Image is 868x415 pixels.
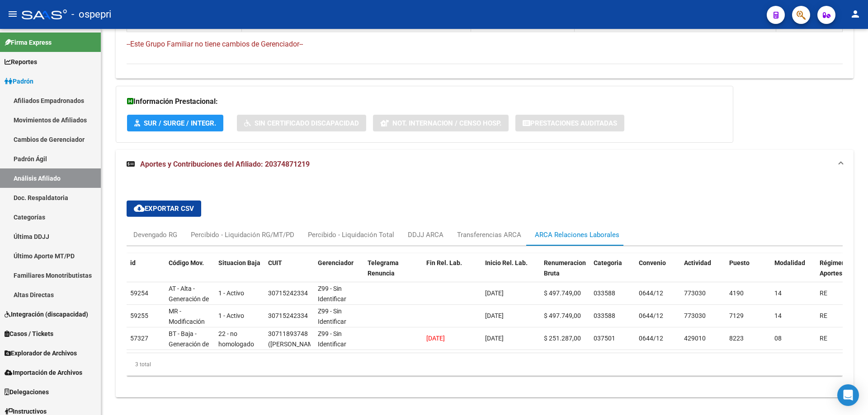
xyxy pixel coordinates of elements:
span: 22 - no homologado [218,330,254,348]
span: 1 - Activo [218,312,244,319]
span: Aportes y Contribuciones del Afiliado: 20374871219 [140,160,310,168]
div: DDJJ ARCA [408,230,443,240]
span: RE [820,335,827,342]
span: Explorador de Archivos [5,348,77,358]
span: Régimen Aportes [820,259,845,277]
span: Sin Certificado Discapacidad [255,119,359,127]
span: Not. Internacion / Censo Hosp. [392,119,501,127]
span: $ 497.749,00 [544,289,581,297]
span: [DATE] [485,289,504,297]
span: Renumeracion Bruta [544,259,586,277]
span: CUIT [268,259,282,266]
mat-icon: cloud_download [134,203,145,214]
datatable-header-cell: Convenio [635,253,680,293]
span: Delegaciones [5,387,49,397]
span: 8223 [729,335,744,342]
datatable-header-cell: Fin Rel. Lab. [423,253,481,293]
span: 4190 [729,289,744,297]
span: SUR / SURGE / INTEGR. [144,119,216,127]
span: 033588 [594,312,615,319]
datatable-header-cell: Modalidad [771,253,816,293]
div: ARCA Relaciones Laborales [535,230,619,240]
span: $ 497.749,00 [544,312,581,319]
span: Padrón [5,76,33,86]
span: Reportes [5,57,37,67]
span: 14 [774,289,782,297]
mat-expansion-panel-header: Aportes y Contribuciones del Afiliado: 20374871219 [116,150,854,179]
span: RE [820,289,827,297]
span: - ospepri [71,5,111,24]
span: Z99 - Sin Identificar [318,285,346,303]
span: 0644/12 [639,335,663,342]
datatable-header-cell: id [127,253,165,293]
span: ([PERSON_NAME] S. R. L.) [268,340,319,358]
span: id [130,259,136,266]
span: Casos / Tickets [5,329,53,339]
span: 59255 [130,312,148,319]
datatable-header-cell: Régimen Aportes [816,253,861,293]
span: $ 251.287,00 [544,335,581,342]
span: 037501 [594,335,615,342]
span: [DATE] [485,335,504,342]
div: 30715242334 [268,311,308,321]
span: 1 - Activo [218,289,244,297]
mat-icon: person [850,9,861,19]
button: SUR / SURGE / INTEGR. [127,115,223,131]
span: 033588 [594,289,615,297]
span: Situacion Baja [218,259,260,266]
button: Not. Internacion / Censo Hosp. [373,115,509,131]
span: Gerenciador [318,259,354,266]
datatable-header-cell: Inicio Rel. Lab. [481,253,540,293]
datatable-header-cell: Gerenciador [314,253,364,293]
div: 30711893748 [268,329,308,339]
div: 30715242334 [268,288,308,298]
span: Firma Express [5,37,52,47]
mat-icon: menu [7,9,18,19]
span: Z99 - Sin Identificar [318,330,346,348]
span: Puesto [729,259,750,266]
span: [DATE] [426,335,445,342]
datatable-header-cell: Código Mov. [165,253,215,293]
span: 59254 [130,289,148,297]
span: 08 [774,335,782,342]
button: Exportar CSV [127,201,201,217]
div: 3 total [127,353,843,376]
span: 773030 [684,312,706,319]
span: Importación de Archivos [5,368,82,378]
datatable-header-cell: Puesto [726,253,771,293]
span: 7129 [729,312,744,319]
button: Sin Certificado Discapacidad [237,115,366,131]
div: Devengado RG [133,230,177,240]
datatable-header-cell: Telegrama Renuncia [364,253,423,293]
h3: Información Prestacional: [127,95,722,108]
datatable-header-cell: CUIT [264,253,314,293]
span: RE [820,312,827,319]
span: Convenio [639,259,666,266]
span: Categoria [594,259,622,266]
div: Percibido - Liquidación RG/MT/PD [191,230,294,240]
span: Inicio Rel. Lab. [485,259,528,266]
span: BT - Baja - Generación de Clave [169,330,209,358]
span: AT - Alta - Generación de clave [169,285,209,313]
datatable-header-cell: Actividad [680,253,726,293]
span: [DATE] [485,312,504,319]
h4: --Este Grupo Familiar no tiene cambios de Gerenciador-- [127,39,843,49]
span: Código Mov. [169,259,204,266]
span: 773030 [684,289,706,297]
div: Open Intercom Messenger [837,384,859,406]
datatable-header-cell: Categoria [590,253,635,293]
span: Actividad [684,259,711,266]
span: Prestaciones Auditadas [530,119,617,127]
span: 429010 [684,335,706,342]
span: Exportar CSV [134,205,194,213]
span: 0644/12 [639,289,663,297]
span: Modalidad [774,259,805,266]
datatable-header-cell: Renumeracion Bruta [540,253,590,293]
button: Prestaciones Auditadas [515,115,624,131]
span: Z99 - Sin Identificar [318,308,346,325]
span: 0644/12 [639,312,663,319]
span: MR - Modificación de datos en la relación CUIT –CUIL [169,308,211,356]
span: Fin Rel. Lab. [426,259,462,266]
span: 14 [774,312,782,319]
datatable-header-cell: Situacion Baja [215,253,264,293]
